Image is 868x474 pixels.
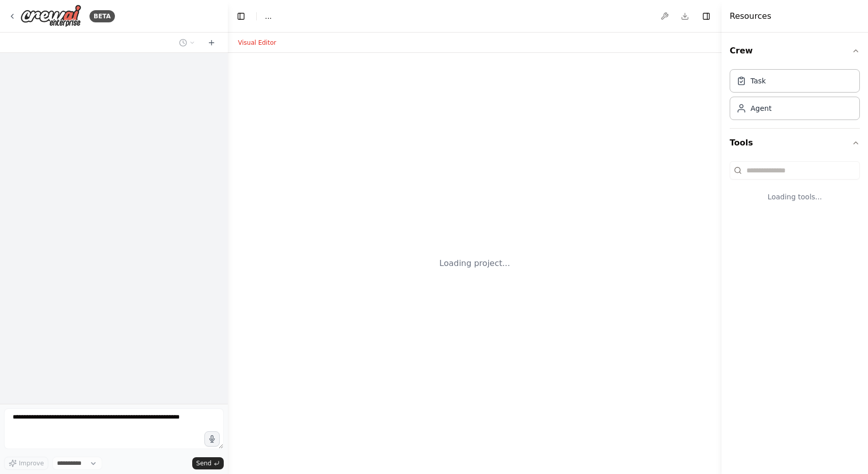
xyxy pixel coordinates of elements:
div: Agent [751,103,771,113]
button: Click to speak your automation idea [204,431,220,447]
div: Loading tools... [730,184,860,210]
button: Hide left sidebar [234,9,248,23]
button: Send [192,457,224,469]
div: BETA [89,10,115,22]
button: Start a new chat [203,37,220,49]
h4: Resources [730,10,771,22]
button: Improve [4,457,48,470]
button: Tools [730,129,860,157]
button: Switch to previous chat [175,37,199,49]
nav: breadcrumb [265,11,272,21]
button: Hide right sidebar [699,9,713,23]
div: Task [751,76,766,86]
span: ... [265,11,272,21]
img: Logo [20,5,81,27]
span: Send [196,459,212,467]
div: Loading project... [439,257,510,270]
div: Crew [730,65,860,128]
div: Tools [730,157,860,218]
button: Visual Editor [232,37,282,49]
button: Crew [730,37,860,65]
span: Improve [19,459,44,467]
